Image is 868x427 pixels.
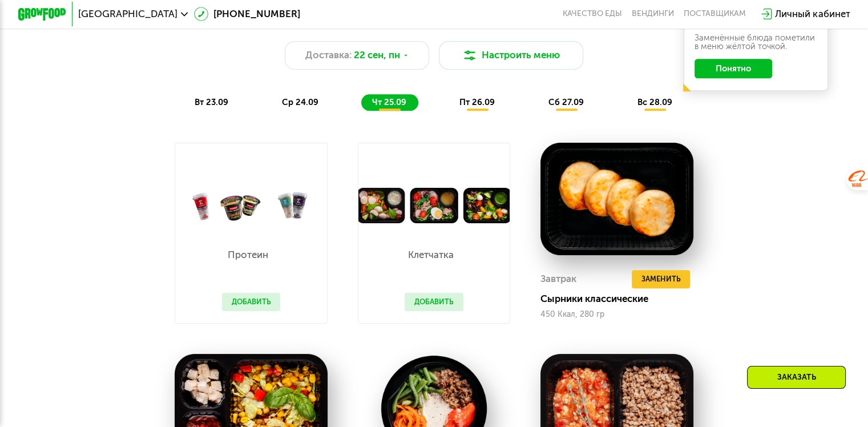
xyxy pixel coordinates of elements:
div: Личный кабинет [775,7,850,21]
p: Клетчатка [405,250,458,260]
span: вт 23.09 [195,97,228,107]
span: ср 24.09 [282,97,318,107]
a: Вендинги [632,9,674,19]
div: 450 Ккал, 280 гр [540,310,693,319]
div: Заказать [747,366,846,389]
button: Настроить меню [439,41,584,70]
a: Качество еды [563,9,622,19]
a: [PHONE_NUMBER] [194,7,300,21]
span: Заменить [641,273,680,285]
span: пт 26.09 [459,97,495,107]
div: Заменённые блюда пометили в меню жёлтой точкой. [695,34,818,51]
div: Завтрак [540,270,576,288]
button: Понятно [695,59,772,78]
span: Доставка: [305,48,352,62]
button: Добавить [405,293,463,311]
span: сб 27.09 [548,97,584,107]
span: [GEOGRAPHIC_DATA] [78,9,177,19]
span: вс 28.09 [637,97,672,107]
span: 22 сен, пн [354,48,400,62]
button: Добавить [222,293,281,311]
span: чт 25.09 [372,97,406,107]
div: Сырники классические [540,293,703,305]
button: Заменить [632,270,691,288]
p: Протеин [222,250,275,260]
div: поставщикам [684,9,746,19]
